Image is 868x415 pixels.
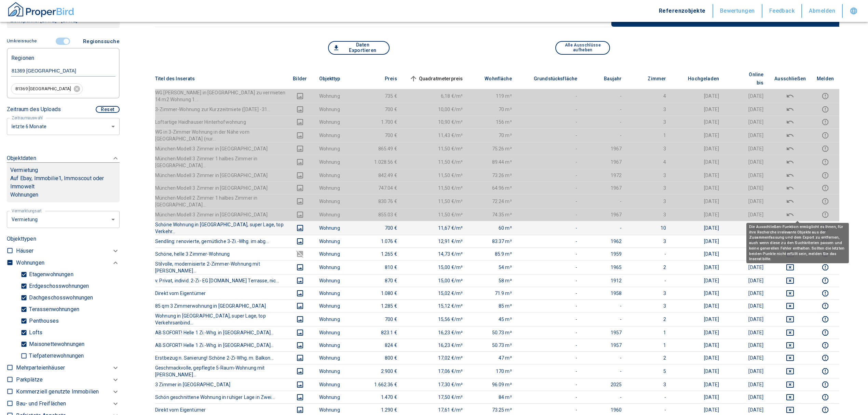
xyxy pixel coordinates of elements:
td: 3 [627,194,672,208]
td: 1.700 € [358,116,403,128]
td: [DATE] [724,182,769,194]
button: Alle Ausschlüsse aufheben [555,41,610,55]
th: Schöne Wohnung in [GEOGRAPHIC_DATA], super Lage, top Verkehr... [155,221,286,235]
div: Parkplätze [16,374,120,386]
button: images [292,341,308,349]
td: 58 m² [468,274,517,287]
button: deselect this listing [774,211,806,219]
td: Wohnung [314,208,358,221]
th: München Modell 3 Zimmer in [GEOGRAPHIC_DATA] [155,208,286,221]
button: report this listing [817,118,834,126]
span: Zimmer [637,75,666,83]
td: 1.028.56 € [358,155,403,169]
p: Vermietung [10,166,38,174]
button: images [292,315,308,323]
td: [DATE] [724,208,769,221]
p: Kommerziell genutzte Immobilien [16,388,99,396]
td: - [517,142,583,155]
span: Wohnfläche [474,75,512,83]
td: Wohnung [314,274,358,287]
td: [DATE] [724,274,769,287]
th: München Modell 3 Zimmer in [GEOGRAPHIC_DATA] [155,142,286,155]
td: 64.96 m² [468,182,517,194]
button: ProperBird Logo and Home Button [7,1,75,21]
td: 11,50 €/m² [403,155,469,169]
td: 11,50 €/m² [403,194,469,208]
td: [DATE] [672,299,724,312]
td: 747.04 € [358,182,403,194]
td: 865.49 € [358,142,403,155]
p: Bau- und Freiflächen [16,400,66,408]
p: Dachgeschosswohnungen [27,295,93,300]
td: - [517,116,583,128]
button: images [292,171,308,179]
td: - [517,235,583,247]
button: report this listing [817,380,834,389]
button: report this listing [817,315,834,323]
p: Erdgeschosswohnungen [27,283,89,289]
th: Schöne, helle 3 Zimmer-Wohnung [155,247,286,260]
td: [DATE] [672,247,724,260]
td: 10,00 €/m² [403,103,469,116]
td: 85 m² [468,299,517,312]
th: 3-Zimmer-Wohnung zur Kurzzeitmiete ([DATE] -31... [155,103,286,116]
p: Wohnungen [16,259,44,267]
button: deselect this listing [774,315,806,323]
button: Regionssuche [80,35,120,48]
button: images [292,329,308,337]
button: images [292,250,308,258]
button: deselect this listing [774,118,806,126]
div: Bau- und Freiflächen [16,398,120,410]
th: WG [PERSON_NAME] in [GEOGRAPHIC_DATA] zu vermieten 14 m2 Wohnung 1... [155,89,286,103]
td: 15,12 €/m² [403,299,469,312]
td: - [517,221,583,235]
td: 842.49 € [358,169,403,182]
td: 74.35 m² [468,208,517,221]
td: 1967 [583,155,627,169]
td: 3 [627,235,672,247]
td: 810 € [358,260,403,274]
td: - [517,182,583,194]
button: images [292,118,308,126]
td: 3 [627,299,672,312]
td: [DATE] [672,208,724,221]
td: 1967 [583,182,627,194]
td: 45 m² [468,312,517,326]
td: Wohnung [314,312,358,326]
td: [DATE] [724,103,769,116]
p: Objektdaten [7,154,36,162]
td: Wohnung [314,221,358,235]
img: ProperBird Logo and Home Button [7,1,75,18]
td: 1912 [583,274,627,287]
td: Wohnung [314,247,358,260]
td: - [517,208,583,221]
td: 1959 [583,247,627,260]
th: Stilvolle, modernisierte 2-Zimmer-Wohnung mit [PERSON_NAME]... [155,260,286,274]
td: 3 [627,208,672,221]
th: Loftartige Haidhauser Hinterhofwohnung [155,116,286,128]
td: 3 [627,142,672,155]
button: Reset [96,106,120,113]
td: 1.076 € [358,235,403,247]
p: Objekttypen [7,235,120,243]
button: images [292,224,308,232]
button: Abmelden [802,4,843,18]
td: - [583,299,627,312]
td: 70 m² [468,103,517,116]
td: - [517,312,583,326]
p: Häuser [16,247,33,255]
td: Wohnung [314,128,358,142]
td: 1958 [583,287,627,299]
button: Daten Exportieren [328,41,390,55]
td: Wohnung [314,182,358,194]
td: - [583,103,627,116]
td: 54 m² [468,260,517,274]
button: Umkreissuche [7,35,39,47]
td: 855.03 € [358,208,403,221]
td: 6,18 €/m² [403,89,469,103]
button: deselect this listing [774,263,806,271]
td: 14,73 €/m² [403,247,469,260]
button: images [292,145,308,153]
button: deselect this listing [774,158,806,166]
button: deselect this listing [774,367,806,375]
